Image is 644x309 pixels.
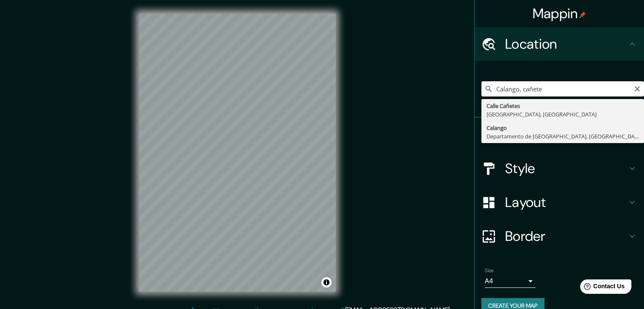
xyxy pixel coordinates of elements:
div: A4 [485,274,536,288]
div: Layout [475,185,644,219]
div: Location [475,27,644,61]
button: Toggle attribution [321,277,332,287]
div: Departamento de [GEOGRAPHIC_DATA], [GEOGRAPHIC_DATA] [486,132,639,141]
div: [GEOGRAPHIC_DATA], [GEOGRAPHIC_DATA] [486,110,639,119]
label: Size [485,267,494,274]
div: Border [475,219,644,253]
h4: Pins [505,126,627,143]
h4: Style [505,160,627,177]
h4: Layout [505,194,627,211]
div: Pins [475,118,644,152]
div: Calle Cañetes [486,102,639,110]
img: pin-icon.png [579,11,586,18]
button: Clear [634,84,641,92]
canvas: Map [139,14,336,292]
div: Calango [486,124,639,132]
iframe: Help widget launcher [569,276,635,300]
div: Style [475,152,644,185]
h4: Border [505,228,627,245]
h4: Location [505,36,627,52]
h4: Mappin [533,5,586,22]
input: Pick your city or area [481,81,644,97]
